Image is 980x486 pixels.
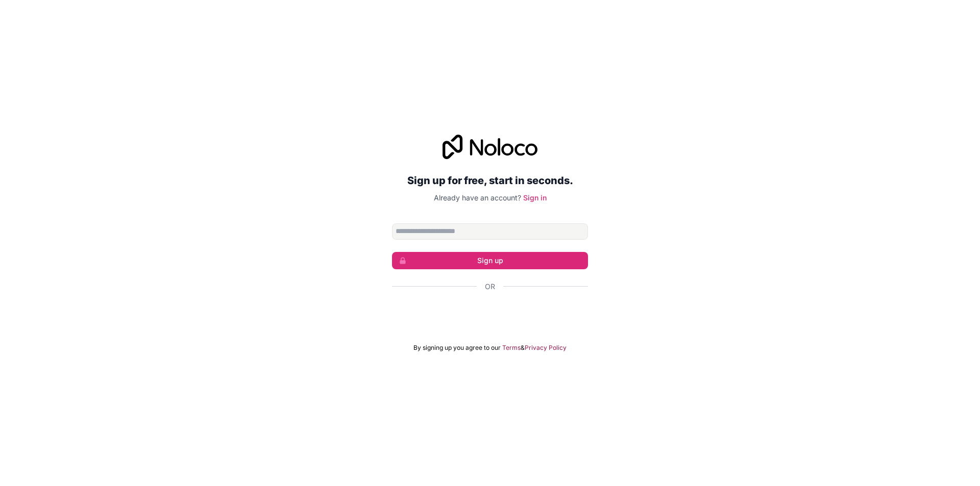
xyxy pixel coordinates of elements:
a: Privacy Policy [525,344,567,352]
input: Email address [392,223,588,240]
button: Sign up [392,252,588,269]
span: Already have an account? [434,193,521,202]
span: & [521,344,525,352]
iframe: Sign in with Google Button [387,303,593,325]
span: Or [485,282,495,292]
a: Sign in [523,193,547,202]
h2: Sign up for free, start in seconds. [392,171,588,190]
a: Terms [502,344,521,352]
span: By signing up you agree to our [413,344,501,352]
